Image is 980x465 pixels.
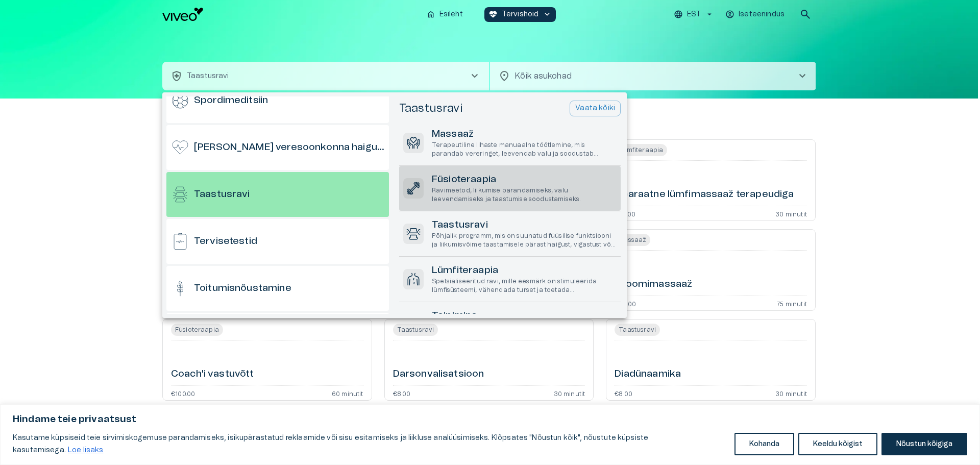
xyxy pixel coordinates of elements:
[432,141,617,158] p: Terapeutiline lihaste manuaalne töötlemine, mis parandab vereringet, leevendab valu ja soodustab ...
[194,282,291,296] h6: Toitumisnõustamine
[13,413,967,426] p: Hindame teie privaatsust
[881,433,967,455] button: Nõustun kõigiga
[432,264,617,278] h6: Lümfiteraapia
[432,173,617,187] h6: Füsioteraapia
[432,309,617,323] h6: Teipimine
[575,103,615,114] p: Vaata kõiki
[734,433,794,455] button: Kohanda
[194,94,268,108] h6: Spordimeditsiin
[399,101,463,116] h5: Taastusravi
[570,101,621,116] button: Vaata kõiki
[432,277,617,295] p: Spetsialiseeritud ravi, mille eesmärk on stimuleerida lümfisüsteemi, vähendada turset ja toetada ...
[798,433,877,455] button: Keeldu kõigist
[67,446,104,454] a: Loe lisaks
[52,8,67,16] span: Help
[194,141,385,155] h6: [PERSON_NAME] veresoonkonna haigused
[13,432,727,456] p: Kasutame küpsiseid teie sirvimiskogemuse parandamiseks, isikupärastatud reklaamide või sisu esita...
[432,232,617,249] p: Põhjalik programm, mis on suunatud füüsilise funktsiooni ja liikumisvõime taastamisele pärast hai...
[194,235,257,249] h6: Tervisetestid
[432,218,617,232] h6: Taastusravi
[194,188,250,202] h6: Taastusravi
[432,128,617,141] h6: Massaaž
[432,186,617,204] p: Ravimeetod, liikumise parandamiseks, valu leevendamiseks ja taastumise soodustamiseks.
